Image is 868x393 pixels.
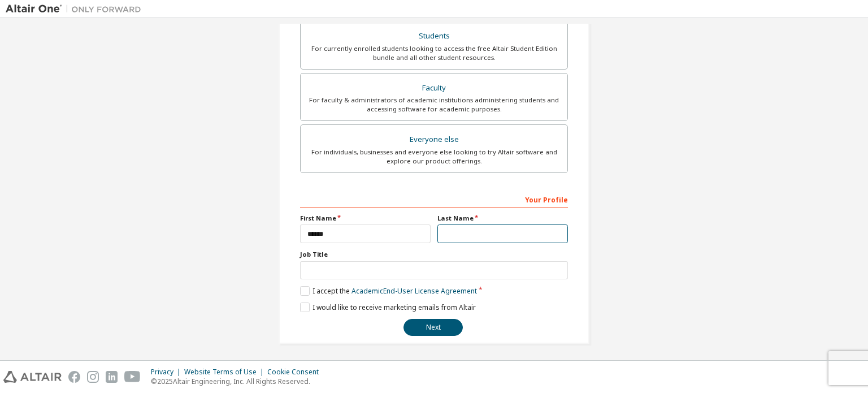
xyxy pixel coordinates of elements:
div: For individuals, businesses and everyone else looking to try Altair software and explore our prod... [307,148,561,166]
img: linkedin.svg [106,371,118,383]
label: Last Name [437,214,568,223]
img: facebook.svg [68,371,80,383]
div: Your Profile [300,190,568,208]
div: Everyone else [307,132,561,148]
img: Altair One [6,3,147,15]
div: For currently enrolled students looking to access the free Altair Student Edition bundle and all ... [307,44,561,62]
div: Website Terms of Use [184,368,267,377]
label: First Name [300,214,431,223]
img: youtube.svg [124,371,141,383]
img: altair_logo.svg [3,371,62,383]
div: Cookie Consent [267,368,325,377]
label: I accept the [300,286,477,296]
img: instagram.svg [87,371,99,383]
a: Academic End-User License Agreement [351,286,477,296]
p: © 2025 Altair Engineering, Inc. All Rights Reserved. [151,377,325,386]
div: Faculty [307,80,561,96]
div: For faculty & administrators of academic institutions administering students and accessing softwa... [307,96,561,114]
label: I would like to receive marketing emails from Altair [300,303,476,312]
button: Next [403,319,463,336]
div: Privacy [151,368,184,377]
label: Job Title [300,250,568,259]
div: Students [307,28,561,44]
